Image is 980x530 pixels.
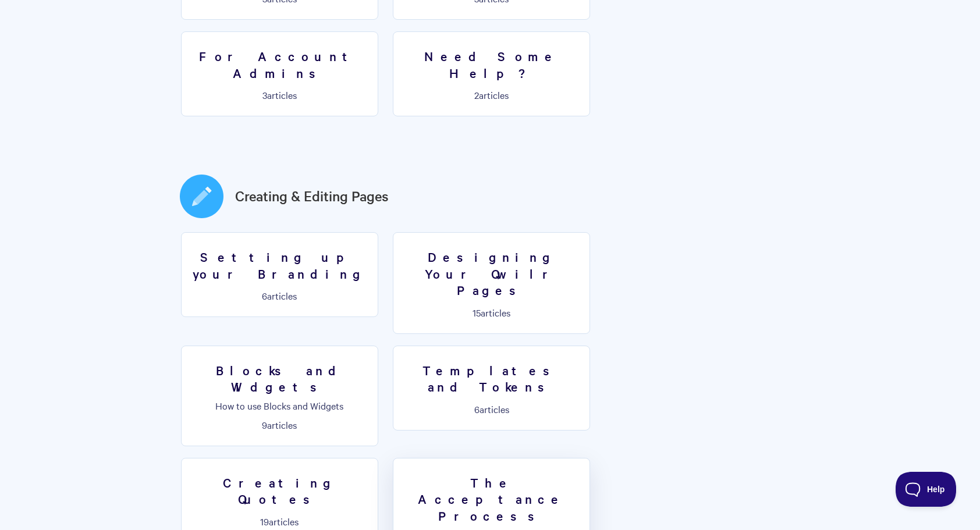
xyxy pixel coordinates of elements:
a: Setting up your Branding 6articles [181,232,378,317]
p: articles [189,419,371,430]
p: articles [400,90,583,100]
h3: Designing Your Qwilr Pages [400,248,583,298]
h3: Blocks and Widgets [189,362,371,395]
a: Templates and Tokens 6articles [393,346,590,431]
h3: For Account Admins [189,48,371,81]
span: 19 [260,515,269,528]
a: Designing Your Qwilr Pages 15articles [393,232,590,334]
span: 6 [262,289,267,302]
p: articles [400,404,583,414]
a: Need Some Help? 2articles [393,31,590,116]
iframe: Toggle Customer Support [896,472,957,507]
p: How to use Blocks and Widgets [189,400,371,411]
h3: The Acceptance Process [400,474,583,524]
span: 3 [262,88,267,101]
p: articles [400,307,583,318]
p: articles [189,90,371,100]
p: articles [189,516,371,527]
a: Creating & Editing Pages [235,186,389,207]
a: Blocks and Widgets How to use Blocks and Widgets 9articles [181,346,378,446]
span: 2 [474,88,479,101]
h3: Setting up your Branding [189,248,371,282]
h3: Creating Quotes [189,474,371,507]
h3: Templates and Tokens [400,362,583,395]
span: 15 [473,306,481,319]
span: 6 [474,403,480,415]
span: 9 [262,418,267,431]
a: For Account Admins 3articles [181,31,378,116]
p: articles [189,290,371,301]
h3: Need Some Help? [400,48,583,81]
